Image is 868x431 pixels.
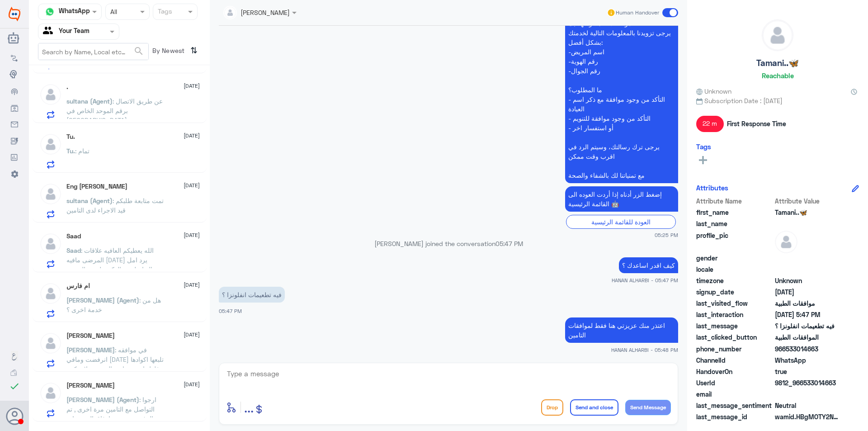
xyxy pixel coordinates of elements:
span: 2025-10-05T14:25:03.753Z [775,287,840,297]
span: Unknown [775,276,840,285]
span: First Response Time [727,119,786,128]
span: Tu. [66,147,75,155]
span: [DATE] [184,181,200,189]
span: profile_pic [696,231,773,251]
img: defaultAdmin.png [39,382,62,404]
span: [DATE] [184,82,200,90]
span: timezone [696,276,773,285]
h6: Reachable [762,71,794,80]
span: : ارجوا التواصل مع التامين مرة اخرى , تم الرفض حتى بعد ارفاق المستندات [66,396,156,422]
p: [PERSON_NAME] joined the conversation [219,239,678,248]
p: 5/10/2025, 5:48 PM [565,317,678,343]
span: 2 [775,355,840,365]
img: yourTeam.svg [43,25,57,38]
h5: Eng Tahira Alaa [66,183,127,190]
img: whatsapp.png [43,5,57,19]
h6: Attributes [696,184,728,192]
h5: Saad [66,232,81,240]
img: defaultAdmin.png [39,282,62,305]
div: Tags [156,6,172,18]
img: defaultAdmin.png [39,332,62,355]
span: [DATE] [184,331,200,339]
span: true [775,367,840,376]
button: Drop [541,399,563,416]
button: Avatar [6,407,23,425]
span: null [775,389,840,399]
img: defaultAdmin.png [762,20,793,51]
p: 5/10/2025, 5:25 PM [565,186,678,212]
span: 05:47 PM [219,308,242,314]
span: الموافقات الطبية [775,332,840,342]
span: [DATE] [184,380,200,388]
p: 5/10/2025, 5:25 PM [565,6,678,183]
p: 5/10/2025, 5:47 PM [219,287,285,303]
span: : تمام [75,147,90,155]
span: [DATE] [184,132,200,140]
span: sultana (Agent) [66,197,113,204]
span: phone_number [696,344,773,354]
span: 05:25 PM [655,231,678,239]
span: last_message [696,321,773,331]
span: locale [696,265,773,274]
img: defaultAdmin.png [775,231,797,253]
h5: ام فارس [66,282,90,290]
span: Tamani..🦋 [775,208,840,217]
img: defaultAdmin.png [39,83,62,106]
span: 966533014663 [775,344,840,354]
img: defaultAdmin.png [39,232,62,255]
span: [PERSON_NAME] (Agent) [66,396,139,403]
span: By Newest [149,43,187,61]
button: Send Message [625,400,671,415]
span: HANAN ALHARBI - 05:47 PM [612,276,678,284]
img: Widebot Logo [9,7,20,21]
span: ... [244,399,254,415]
span: first_name [696,208,773,217]
span: null [775,253,840,263]
span: [DATE] [184,231,200,239]
h5: Abdullah Nassar [66,382,115,389]
span: [DATE] [184,281,200,289]
h5: Lana Shekhany [66,332,115,340]
input: Search by Name, Local etc… [38,43,148,60]
span: موافقات الطبية [775,298,840,308]
img: defaultAdmin.png [39,183,62,205]
h6: Tags [696,142,711,151]
span: : عن طريق الاتصال برقم الموحد الخاص في [GEOGRAPHIC_DATA] [66,97,163,124]
span: 0 [775,401,840,410]
span: sultana (Agent) [66,97,113,105]
span: Attribute Value [775,196,840,206]
span: : تمت متابعة طلبكم قيد الاجراء لدى التامين [66,197,164,214]
span: : الله يعطيكم العافيه علاقات المرضى مافيه [DATE] يرد امل التواصل مع الدكتور لتغيير الوصفه [66,246,154,273]
span: last_name [696,219,773,228]
button: search [133,44,144,59]
h5: Tamani..🦋 [756,58,799,68]
span: 2025-10-05T14:47:54.401Z [775,310,840,319]
button: Send and close [570,399,618,416]
span: last_interaction [696,310,773,319]
span: ChannelId [696,355,773,365]
span: Saad [66,246,81,254]
span: UserId [696,378,773,388]
span: last_visited_flow [696,298,773,308]
span: HANAN ALHARBI - 05:48 PM [611,346,678,354]
span: HandoverOn [696,367,773,376]
span: 22 m [696,116,724,132]
button: ... [244,397,254,417]
img: defaultAdmin.png [39,133,62,156]
span: [PERSON_NAME] (Agent) [66,296,139,304]
span: wamid.HBgMOTY2NTMzMDE0NjYzFQIAEhgUM0EwM0RBNTFBN0QwRkJGNzY0NjEA [775,412,840,422]
span: last_message_sentiment [696,401,773,410]
span: Human Handover [616,9,659,17]
span: search [133,46,144,57]
span: signup_date [696,287,773,297]
i: check [9,381,20,392]
span: gender [696,253,773,263]
span: Subscription Date : [DATE] [696,96,859,105]
span: Attribute Name [696,196,773,206]
div: العودة للقائمة الرئيسية [566,215,676,229]
span: [PERSON_NAME] [66,346,115,354]
span: : في موافقه انرفضت ومافي [DATE] تلبعها اكوادها غلط ياريت متابعة الموضوع لاته كتير مضطرة عليهم [66,346,164,382]
h5: . [66,83,68,91]
span: null [775,265,840,274]
i: ⇅ [190,43,198,58]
